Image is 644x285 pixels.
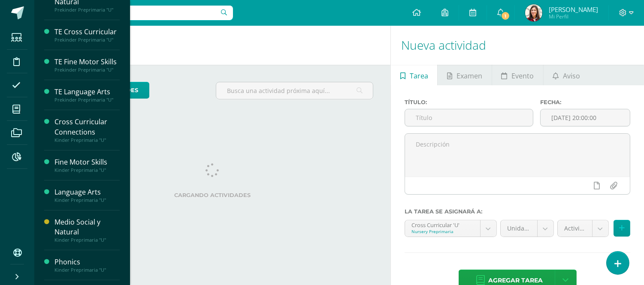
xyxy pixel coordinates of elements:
[405,109,533,126] input: Título
[54,7,120,13] div: Prekinder Preprimaria "U"
[54,87,120,97] div: TE Language Arts
[549,13,598,20] span: Mi Perfil
[405,220,496,237] a: Cross Curricular 'U'Nursery Preprimaria
[544,65,590,85] a: Aviso
[564,220,586,237] span: Activities (60.0%)
[54,167,120,173] div: Kinder Preprimaria "U"
[391,65,437,85] a: Tarea
[457,66,482,86] span: Examen
[507,220,531,237] span: Unidad 3
[401,26,634,65] h1: Nueva actividad
[54,87,120,103] a: TE Language ArtsPrekinder Preprimaria "U"
[54,97,120,103] div: Prekinder Preprimaria "U"
[411,220,473,228] div: Cross Curricular 'U'
[54,197,120,203] div: Kinder Preprimaria "U"
[45,26,380,65] h1: Actividades
[54,217,120,237] div: Medio Social y Natural
[54,267,120,273] div: Kinder Preprimaria "U"
[540,99,630,105] label: Fecha:
[54,117,120,143] a: Cross Curricular ConnectionsKinder Preprimaria "U"
[54,137,120,143] div: Kinder Preprimaria "U"
[438,65,491,85] a: Examen
[40,6,233,20] input: Busca un usuario...
[54,27,120,37] div: TE Cross Curricular
[525,4,542,21] img: 7f0a03d709fdbe87b17eaa2394b75382.png
[501,11,510,21] span: 1
[563,66,580,86] span: Aviso
[54,57,120,73] a: TE Fine Motor SkillsPrekinder Preprimaria "U"
[410,66,428,86] span: Tarea
[558,220,608,237] a: Activities (60.0%)
[54,217,120,243] a: Medio Social y NaturalKinder Preprimaria "U"
[549,5,598,14] span: [PERSON_NAME]
[54,237,120,243] div: Kinder Preprimaria "U"
[405,99,533,105] label: Título:
[541,109,630,126] input: Fecha de entrega
[511,66,534,86] span: Evento
[54,257,120,267] div: Phonics
[54,187,120,197] div: Language Arts
[54,157,120,167] div: Fine Motor Skills
[411,228,473,234] div: Nursery Preprimaria
[54,27,120,43] a: TE Cross CurricularPrekinder Preprimaria "U"
[492,65,543,85] a: Evento
[54,67,120,73] div: Prekinder Preprimaria "U"
[54,257,120,273] a: PhonicsKinder Preprimaria "U"
[54,37,120,43] div: Prekinder Preprimaria "U"
[54,187,120,203] a: Language ArtsKinder Preprimaria "U"
[54,157,120,173] a: Fine Motor SkillsKinder Preprimaria "U"
[216,82,373,99] input: Busca una actividad próxima aquí...
[51,192,373,198] label: Cargando actividades
[405,208,630,215] label: La tarea se asignará a:
[501,220,553,237] a: Unidad 3
[54,117,120,137] div: Cross Curricular Connections
[54,57,120,67] div: TE Fine Motor Skills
